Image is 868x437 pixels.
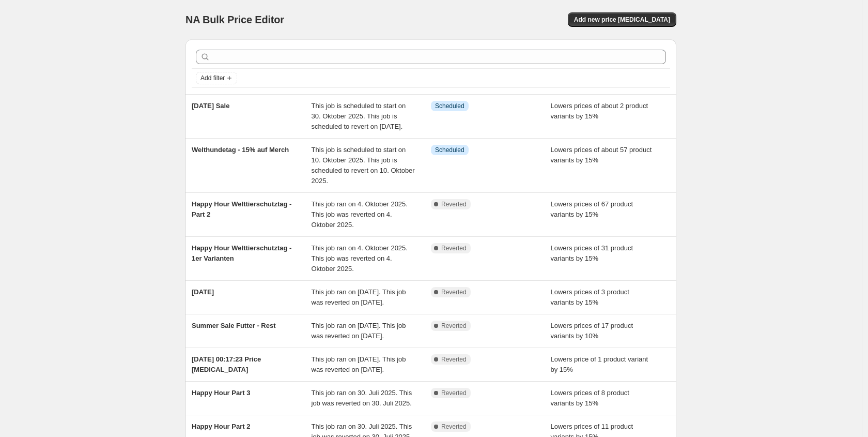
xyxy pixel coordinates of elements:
[312,288,406,306] span: This job ran on [DATE]. This job was reverted on [DATE].
[192,200,291,218] span: Happy Hour Welttierschutztag - Part 2
[312,146,415,185] span: This job is scheduled to start on 10. Oktober 2025. This job is scheduled to revert on 10. Oktobe...
[185,14,284,25] span: NA Bulk Price Editor
[200,74,225,82] span: Add filter
[551,355,648,373] span: Lowers price of 1 product variant by 15%
[441,288,467,296] span: Reverted
[192,244,291,262] span: Happy Hour Welttierschutztag - 1er Varianten
[551,288,629,306] span: Lowers prices of 3 product variants by 15%
[441,355,467,364] span: Reverted
[312,355,406,373] span: This job ran on [DATE]. This job was reverted on [DATE].
[574,16,670,24] span: Add new price [MEDICAL_DATA]
[196,72,237,84] button: Add filter
[192,423,250,430] span: Happy Hour Part 2
[192,355,261,373] span: [DATE] 00:17:23 Price [MEDICAL_DATA]
[441,423,467,431] span: Reverted
[192,102,229,110] span: [DATE] Sale
[551,244,633,262] span: Lowers prices of 31 product variants by 15%
[192,389,250,397] span: Happy Hour Part 3
[312,200,408,229] span: This job ran on 4. Oktober 2025. This job was reverted on 4. Oktober 2025.
[192,288,214,296] span: [DATE]
[441,244,467,252] span: Reverted
[435,102,464,110] span: Scheduled
[192,322,276,329] span: Summer Sale Futter - Rest
[312,322,406,340] span: This job ran on [DATE]. This job was reverted on [DATE].
[435,146,464,154] span: Scheduled
[192,146,289,154] span: Welthundetag - 15% auf Merch
[551,102,648,120] span: Lowers prices of about 2 product variants by 15%
[568,12,676,27] button: Add new price [MEDICAL_DATA]
[441,389,467,397] span: Reverted
[551,146,652,164] span: Lowers prices of about 57 product variants by 15%
[441,322,467,330] span: Reverted
[441,200,467,208] span: Reverted
[551,200,633,218] span: Lowers prices of 67 product variants by 15%
[551,389,629,407] span: Lowers prices of 8 product variants by 15%
[312,389,412,407] span: This job ran on 30. Juli 2025. This job was reverted on 30. Juli 2025.
[312,102,406,130] span: This job is scheduled to start on 30. Oktober 2025. This job is scheduled to revert on [DATE].
[551,322,633,340] span: Lowers prices of 17 product variants by 10%
[312,244,408,273] span: This job ran on 4. Oktober 2025. This job was reverted on 4. Oktober 2025.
